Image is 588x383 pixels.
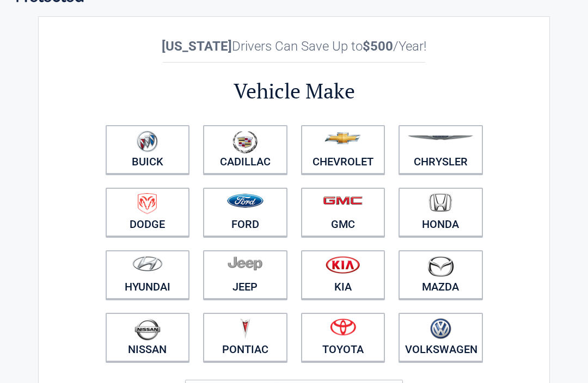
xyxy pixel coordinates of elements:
a: Mazda [399,250,483,299]
img: pontiac [240,318,250,339]
a: GMC [301,188,385,237]
a: Cadillac [203,125,287,174]
img: jeep [228,256,262,271]
a: Buick [106,125,190,174]
img: cadillac [232,131,258,153]
img: kia [326,256,360,274]
img: nissan [134,318,161,341]
a: Chrysler [399,125,483,174]
img: toyota [330,318,356,336]
a: Volkswagen [399,313,483,362]
img: hyundai [132,256,163,271]
img: gmc [323,196,363,205]
h2: Drivers Can Save Up to /Year [99,39,489,54]
a: Kia [301,250,385,299]
b: [US_STATE] [162,39,232,54]
a: Dodge [106,188,190,237]
img: chevrolet [324,132,361,144]
a: Chevrolet [301,125,385,174]
img: ford [227,194,264,208]
a: Ford [203,188,287,237]
h2: Vehicle Make [99,77,489,105]
img: mazda [427,256,454,277]
a: Jeep [203,250,287,299]
a: Toyota [301,313,385,362]
img: chrysler [407,135,474,140]
b: $500 [363,39,393,54]
a: Nissan [106,313,190,362]
img: honda [429,193,452,212]
a: Pontiac [203,313,287,362]
a: Hyundai [106,250,190,299]
img: volkswagen [430,318,451,339]
a: Honda [399,188,483,237]
img: buick [137,131,158,152]
img: dodge [138,193,157,214]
